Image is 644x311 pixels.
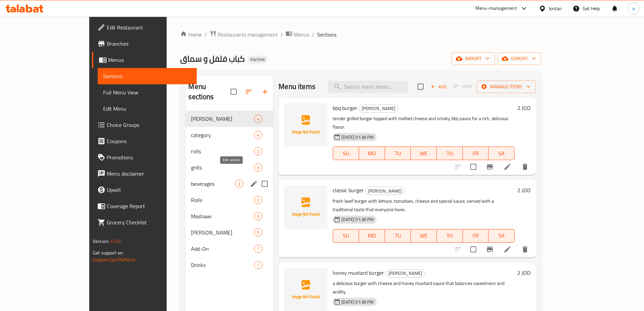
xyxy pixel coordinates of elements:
h6: 2 JOD [517,103,530,113]
div: items [254,245,262,253]
span: WE [413,231,434,241]
span: [PERSON_NAME] [191,228,254,237]
a: Edit Restaurant [92,19,197,36]
a: Edit Menu [98,101,197,117]
span: Add-On [191,245,254,253]
li: / [312,30,314,39]
span: Branches [107,40,191,48]
div: items [235,180,243,188]
button: edit [249,179,259,189]
button: delete [517,241,533,258]
span: Restaurants management [218,30,278,39]
span: Get support on: [93,248,124,257]
input: search [328,81,408,93]
a: Support.OpsPlatform [93,255,136,264]
button: MO [359,147,385,160]
span: Select all sections [226,85,241,99]
div: category4 [186,127,273,143]
span: import [457,54,490,63]
span: 4 [254,132,262,138]
span: SA [491,231,512,241]
button: Manage items [477,81,536,93]
span: [PERSON_NAME] [359,105,398,112]
p: a delicious burger with cheese and honey mustard sauce that balances sweetness and acidity. [333,279,515,296]
div: items [254,147,262,155]
div: items [254,212,262,220]
div: grills [191,163,254,172]
span: Select to update [466,242,480,257]
span: SA [491,149,512,158]
button: Branch-specific-item [482,159,498,175]
span: SU [336,231,356,241]
div: Rolls2 [186,192,273,208]
span: TH [439,149,460,158]
span: Mashawi [191,212,254,220]
span: 2 [254,197,262,203]
div: Rolls [191,196,254,204]
div: items [254,131,262,139]
span: Manage items [482,83,530,91]
div: Drinks1 [186,257,273,273]
div: [PERSON_NAME]4 [186,111,273,127]
span: 1 [254,246,262,252]
div: [PERSON_NAME]5 [186,224,273,241]
span: Choice Groups [107,121,191,129]
span: [DATE] 01:36 PM [339,299,376,305]
div: items [254,228,262,237]
button: Add section [257,84,273,100]
div: items [254,261,262,269]
div: rolls2 [186,143,273,159]
a: Grocery Checklist [92,214,197,230]
button: SA [488,147,515,160]
span: Version: [93,237,109,246]
button: WE [411,229,437,243]
span: Select section first [449,82,477,92]
a: Choice Groups [92,117,197,133]
span: MO [362,231,382,241]
button: MO [359,229,385,243]
span: MO [362,149,382,158]
a: Restaurants management [210,30,278,39]
p: tender grilled burger topped with melted cheese and smoky bbq sauce for a rich, delicious flavor. [333,114,515,131]
img: classic burger [284,185,327,229]
span: TU [388,149,408,158]
a: Full Menu View [98,84,197,101]
span: [PERSON_NAME] [191,115,254,123]
button: Add [428,82,449,92]
span: Full Menu View [103,88,191,96]
span: Sections [317,30,336,39]
span: TH [439,231,460,241]
button: Branch-specific-item [482,241,498,258]
div: Add-On1 [186,241,273,257]
button: SU [333,229,359,243]
button: import [452,52,495,65]
h2: Menu items [279,82,315,92]
div: Inactive [247,55,268,64]
span: 1 [254,262,262,268]
span: Upsell [107,186,191,194]
span: rolls [191,147,254,155]
span: 1.0.0 [110,237,121,246]
span: 3 [254,213,262,220]
span: Add item [428,82,449,92]
button: TH [437,229,463,243]
span: Select section [413,80,428,94]
span: o [633,5,635,12]
span: Edit Menu [103,105,191,113]
span: export [503,54,536,63]
a: Coupons [92,133,197,149]
a: Edit menu item [503,245,511,253]
button: delete [517,159,533,175]
span: [DATE] 01:36 PM [339,134,376,140]
span: beverages [191,180,235,188]
li: / [205,30,207,39]
div: items [254,163,262,172]
button: SU [333,147,359,160]
span: [DATE] 01:36 PM [339,216,376,223]
div: Mashawi3 [186,208,273,224]
span: Inactive [247,57,268,62]
button: SA [488,229,515,243]
div: phil burger [359,105,398,113]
